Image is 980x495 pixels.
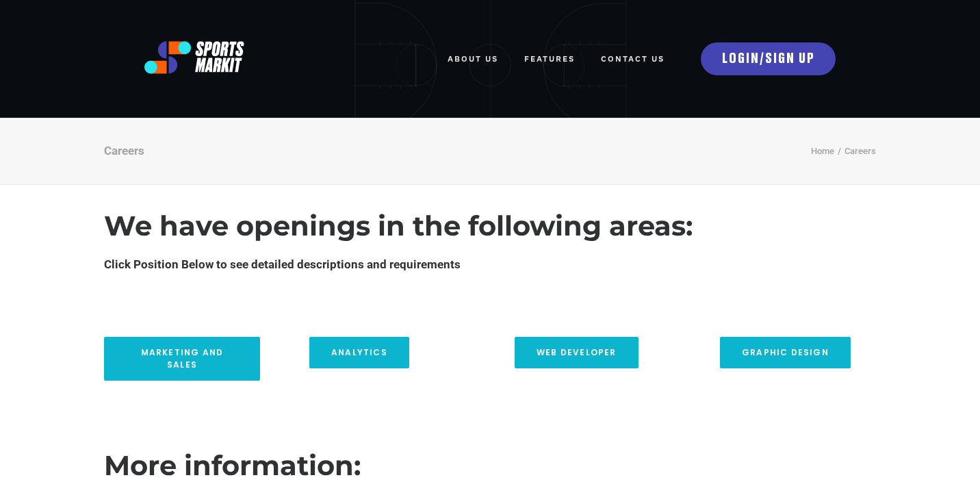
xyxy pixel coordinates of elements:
a: Analytics [309,337,409,368]
strong: More information: [104,448,361,482]
div: Careers [104,143,144,158]
a: Contact Us [601,44,665,74]
a: Home [811,146,834,156]
strong: Click Position Below to see detailed descriptions and requirements [104,257,461,271]
a: Web Developer [515,337,639,368]
a: FEATURES [524,44,575,74]
li: Careers [834,144,876,160]
img: logo [144,41,244,74]
a: Graphic Design [720,337,851,368]
strong: We have openings in the following areas: [104,209,693,242]
a: ABOUT US [448,44,498,74]
a: LOGIN/SIGN UP [701,42,836,75]
a: Marketing and Sales [104,337,260,381]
